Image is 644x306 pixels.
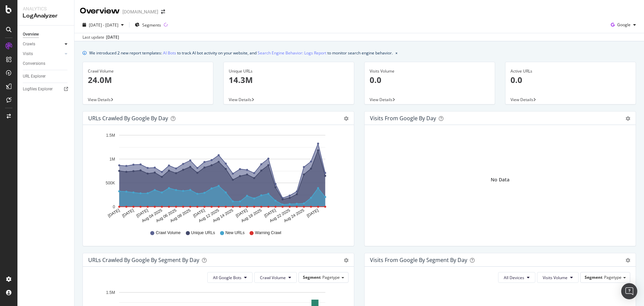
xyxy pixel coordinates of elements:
div: Visits from Google By Segment By Day [370,257,467,263]
span: View Details [88,97,111,102]
text: 1.5M [106,133,115,138]
button: Crawl Volume [254,272,297,283]
text: Aug 12 2025 [198,208,220,223]
div: Last update [83,34,119,40]
text: 1.5M [106,290,115,295]
p: 14.3M [229,74,349,86]
div: gear [344,258,348,263]
text: Aug 14 2025 [212,208,234,223]
p: 0.0 [511,74,631,86]
button: All Devices [498,272,535,283]
span: Segments [142,22,161,28]
div: Overview [23,31,39,38]
a: Visits [23,50,63,57]
text: 500K [106,181,115,185]
text: [DATE] [306,208,319,218]
div: Unique URLs [229,68,349,74]
span: Google [617,22,631,28]
span: Warning Crawl [255,230,281,236]
div: Overview [80,5,120,17]
div: gear [626,116,630,121]
a: URL Explorer [23,73,69,80]
text: Aug 24 2025 [283,208,305,223]
text: Aug 22 2025 [269,208,291,223]
p: 0.0 [370,74,490,86]
span: Crawl Volume [260,275,286,280]
button: Visits Volume [537,272,579,283]
div: gear [344,116,348,121]
a: Search Engine Behavior: Logs Report [258,49,326,56]
button: Segments [132,19,164,30]
div: Active URLs [511,68,631,74]
a: AI Bots [163,49,176,56]
div: [DOMAIN_NAME] [122,8,158,15]
div: We introduced 2 new report templates: to track AI bot activity on your website, and to monitor se... [89,49,393,56]
text: 0 [113,205,115,209]
div: LogAnalyzer [23,12,69,20]
text: [DATE] [263,208,277,218]
span: All Devices [504,275,524,280]
span: View Details [229,97,252,102]
span: Unique URLs [191,230,215,236]
text: 1M [109,157,115,162]
div: Visits Volume [370,68,490,74]
button: close banner [394,48,399,58]
div: URLs Crawled by Google By Segment By Day [88,257,199,263]
span: All Google Bots [213,275,241,280]
span: Pagetype [604,274,622,280]
span: New URLs [225,230,245,236]
div: Analytics [23,5,69,12]
div: Crawl Volume [88,68,208,74]
text: Aug 04 2025 [141,208,163,223]
button: Google [608,19,639,30]
text: Aug 18 2025 [240,208,263,223]
span: View Details [370,97,392,102]
span: Segment [585,274,602,280]
text: Aug 06 2025 [155,208,177,223]
div: gear [626,258,630,263]
div: arrow-right-arrow-left [161,9,165,14]
text: [DATE] [235,208,248,218]
span: [DATE] - [DATE] [89,22,118,28]
span: Pagetype [322,274,340,280]
span: Segment [303,274,321,280]
a: Logfiles Explorer [23,86,69,93]
div: [DATE] [106,34,119,40]
button: [DATE] - [DATE] [80,19,126,30]
div: Conversions [23,60,45,67]
p: 24.0M [88,74,208,86]
a: Conversions [23,60,69,67]
a: Overview [23,31,69,38]
div: URL Explorer [23,73,46,80]
span: Crawl Volume [156,230,180,236]
text: Aug 08 2025 [169,208,192,223]
div: Visits [23,50,33,57]
text: [DATE] [136,208,149,218]
span: Visits Volume [543,275,568,280]
div: Open Intercom Messenger [621,283,637,299]
div: info banner [83,49,636,56]
svg: A chart. [88,130,346,224]
div: Visits from Google by day [370,115,436,122]
div: No Data [491,176,509,183]
text: [DATE] [121,208,135,218]
text: [DATE] [192,208,206,218]
button: All Google Bots [207,272,253,283]
div: Logfiles Explorer [23,86,53,93]
div: Crawls [23,41,35,48]
a: Crawls [23,41,63,48]
text: [DATE] [107,208,120,218]
div: URLs Crawled by Google by day [88,115,168,122]
span: View Details [511,97,533,102]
